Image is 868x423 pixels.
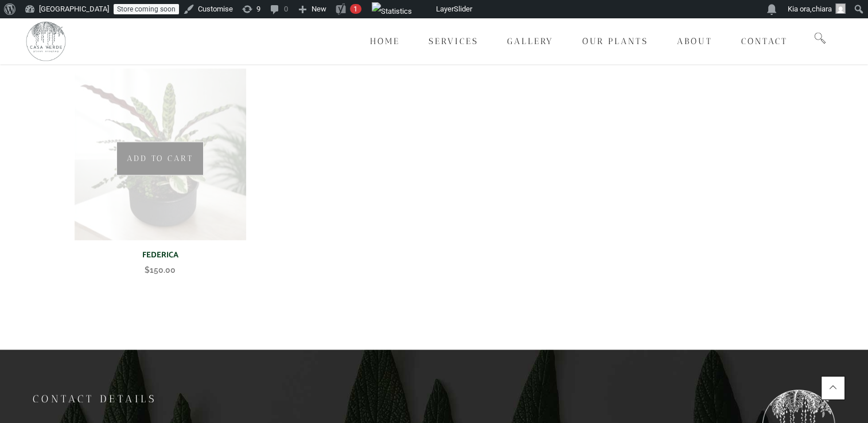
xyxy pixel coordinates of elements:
a: Home [356,18,414,64]
img: Views over 48 hours. Click for more Jetpack Stats. [372,2,412,21]
h6: FEDERICA [33,249,288,263]
span: About [677,36,713,46]
a: Gallery [493,18,568,64]
h5: Contact details [33,389,429,409]
a: FEDERICA $150.00 [33,240,288,277]
span: Home [370,36,400,46]
span: Services [429,36,478,46]
bdi: 150.00 [145,265,176,275]
span: 1 [353,5,357,13]
span: Contact [741,36,788,46]
img: FEDERICA [74,68,246,240]
a: About [663,18,727,64]
span: Gallery [507,36,554,46]
a: FEDERICA [33,68,288,240]
span: $ [145,265,150,275]
a: Services [414,18,493,64]
span: chiara [812,5,832,13]
span: Our Plants [582,36,648,46]
a: Add to cart: “FEDERICA” [116,142,204,175]
a: Our Plants [568,18,663,64]
a: Contact [727,18,802,64]
a: Store coming soon [114,4,179,14]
